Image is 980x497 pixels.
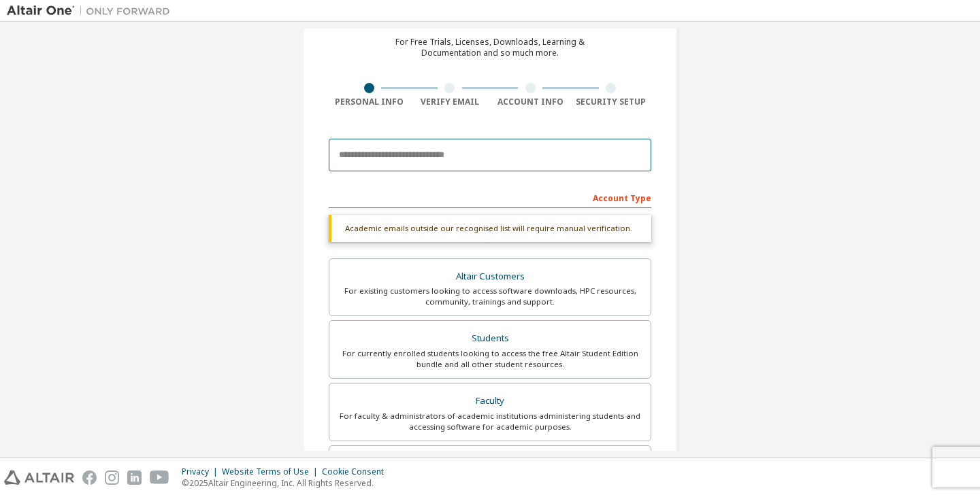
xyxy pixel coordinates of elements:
div: Account Info [490,97,571,107]
div: Faculty [338,392,642,411]
div: For existing customers looking to access software downloads, HPC resources, community, trainings ... [338,286,642,307]
div: Academic emails outside our recognised list will require manual verification. [329,215,651,242]
img: linkedin.svg [127,470,142,485]
img: youtube.svg [150,470,169,485]
img: Altair One [7,4,177,18]
img: facebook.svg [82,470,97,485]
div: For currently enrolled students looking to access the free Altair Student Edition bundle and all ... [338,348,642,370]
img: altair_logo.svg [4,470,74,485]
div: Verify Email [410,97,491,107]
div: Website Terms of Use [222,466,322,477]
p: © 2025 Altair Engineering, Inc. All Rights Reserved. [182,477,392,489]
div: Cookie Consent [322,466,392,477]
img: instagram.svg [105,470,119,485]
div: Personal Info [329,97,410,107]
div: Privacy [182,466,222,477]
div: Security Setup [571,97,652,107]
div: Create an Altair One Account [380,12,600,29]
div: Account Type [329,186,651,208]
div: Altair Customers [338,267,642,286]
div: For faculty & administrators of academic institutions administering students and accessing softwa... [338,411,642,432]
div: For Free Trials, Licenses, Downloads, Learning & Documentation and so much more. [395,37,585,58]
div: Students [338,329,642,348]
